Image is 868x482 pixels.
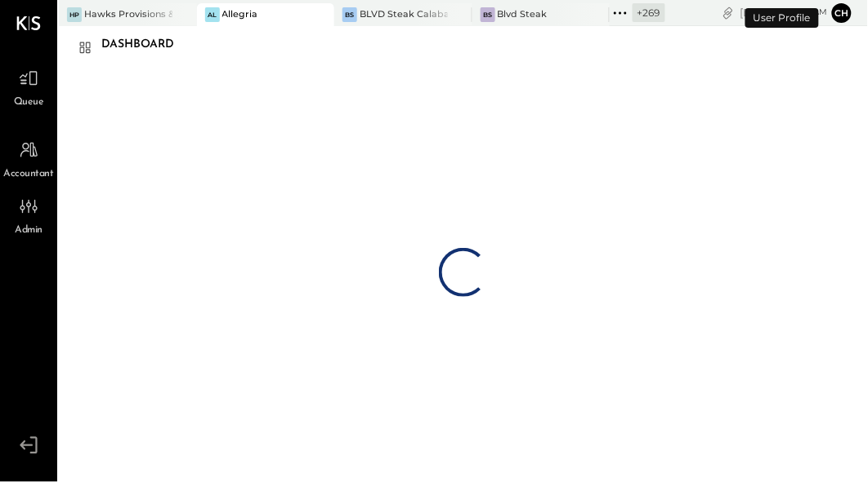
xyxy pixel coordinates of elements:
div: User Profile [745,8,819,28]
div: copy link [720,4,736,21]
div: Dashboard [101,32,190,58]
span: 8 : 25 [779,5,812,20]
div: Hawks Provisions & Public House [84,8,172,21]
div: BS [481,7,495,22]
div: HP [67,7,82,22]
div: Al [205,7,220,22]
div: Blvd Steak [498,8,548,21]
div: BLVD Steak Calabasas [360,8,448,21]
div: + 269 [633,3,665,22]
a: Accountant [1,135,56,182]
a: Queue [1,63,56,110]
div: BS [342,7,357,22]
span: Queue [14,95,44,110]
span: Accountant [4,167,54,182]
div: Allegria [222,8,258,21]
div: [DATE] [740,5,828,20]
span: am [814,7,828,18]
span: Admin [15,223,43,238]
button: Ch [832,3,852,23]
a: Admin [1,191,56,238]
